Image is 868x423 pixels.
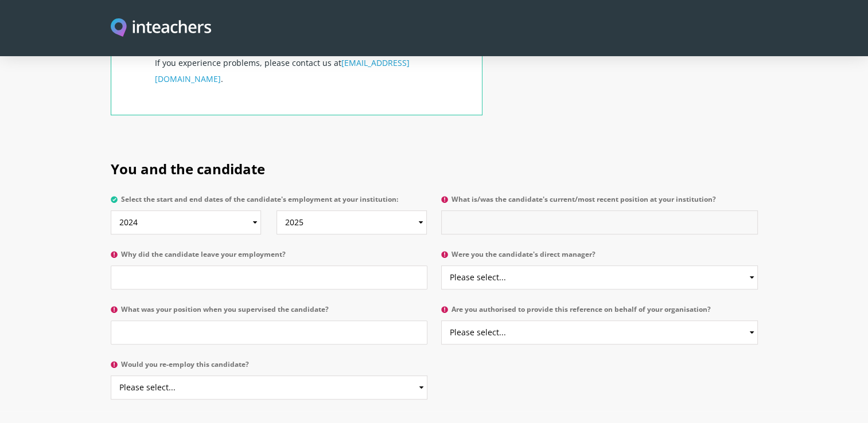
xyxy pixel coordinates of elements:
label: Were you the candidate's direct manager? [441,250,758,265]
label: What was your position when you supervised the candidate? [111,305,427,320]
label: Select the start and end dates of the candidate's employment at your institution: [111,195,427,210]
a: Visit this site's homepage [111,18,212,38]
label: Why did the candidate leave your employment? [111,250,427,265]
label: Are you authorised to provide this reference on behalf of your organisation? [441,305,758,320]
img: Inteachers [111,18,212,38]
p: If you navigate away from this form before submitting it, anything you have typed in will be lost... [155,2,468,115]
span: You and the candidate [111,159,265,178]
label: Would you re-employ this candidate? [111,361,427,375]
label: What is/was the candidate's current/most recent position at your institution? [441,195,758,210]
